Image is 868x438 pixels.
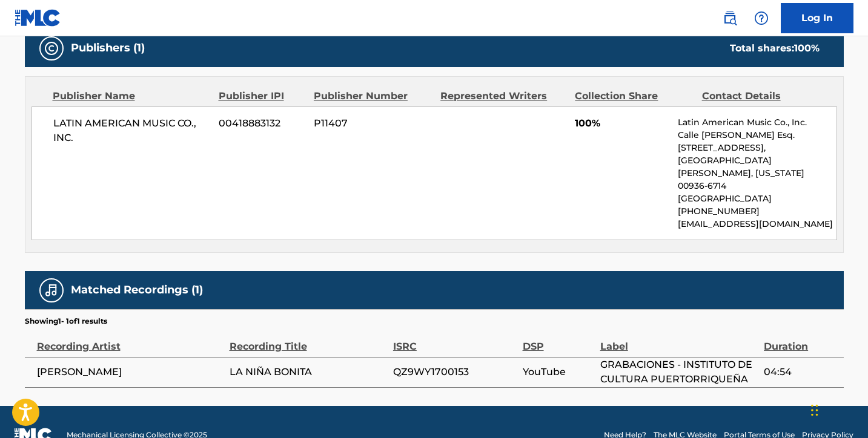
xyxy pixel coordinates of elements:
div: Recording Title [230,327,387,354]
span: YouTube [523,365,594,379]
div: Drag [811,392,818,428]
div: Publisher Name [53,89,210,103]
h5: Matched Recordings (1) [71,283,203,297]
p: [GEOGRAPHIC_DATA] [678,192,836,205]
a: Log In [781,3,853,33]
p: Latin American Music Co., Inc. [678,116,836,129]
div: Publisher Number [314,89,431,103]
iframe: Chat Widget [807,380,868,438]
span: [PERSON_NAME] [37,365,224,379]
p: Calle [PERSON_NAME] Esq. [STREET_ADDRESS], [678,129,836,154]
span: 100% [575,116,669,131]
span: 04:54 [764,365,837,379]
img: Matched Recordings [44,283,59,298]
h5: Publishers (1) [71,41,145,55]
div: Help [749,6,774,30]
div: Collection Share [575,89,692,103]
p: [EMAIL_ADDRESS][DOMAIN_NAME] [678,218,836,230]
div: Duration [764,327,837,354]
span: LA NIÑA BONITA [230,365,387,379]
img: Publishers [44,41,59,56]
p: [GEOGRAPHIC_DATA][PERSON_NAME], [US_STATE] 00936-6714 [678,154,836,192]
span: QZ9WY1700153 [393,365,517,379]
span: LATIN AMERICAN MUSIC CO., INC. [53,116,210,145]
div: Label [600,327,758,354]
img: MLC Logo [15,9,61,27]
p: [PHONE_NUMBER] [678,205,836,218]
div: Recording Artist [37,327,224,354]
span: GRABACIONES - INSTITUTO DE CULTURA PUERTORRIQUEÑA [600,358,758,387]
span: P11407 [314,116,431,131]
div: Represented Writers [440,89,566,103]
a: Public Search [718,6,742,30]
div: Publisher IPI [219,89,305,103]
span: 00418883132 [219,116,305,131]
div: Total shares: [730,41,820,56]
div: DSP [523,327,594,354]
div: ISRC [393,327,517,354]
img: search [723,11,737,25]
img: help [754,11,769,25]
p: Showing 1 - 1 of 1 results [25,316,107,327]
div: Contact Details [702,89,820,103]
span: 100 % [794,42,820,54]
